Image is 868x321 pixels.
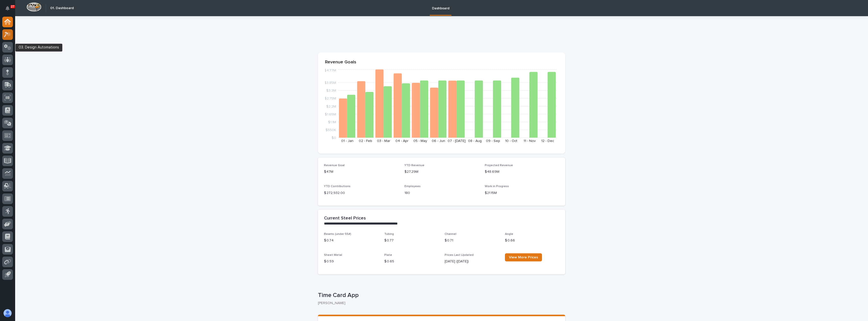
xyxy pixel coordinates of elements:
p: $ 0.74 [324,238,378,243]
text: 06 - Jun [432,139,445,143]
text: 04 - Apr [395,139,409,143]
tspan: $4.77M [324,69,336,72]
h2: 01. Dashboard [50,6,74,10]
button: users-avatar [2,308,13,318]
tspan: $3.3M [326,89,336,92]
text: 11 - Nov [524,139,536,143]
p: $48.69M [485,169,559,175]
text: 01 - Jan [341,139,354,143]
text: 03 - Mar [377,139,390,143]
text: 12 - Dec [541,139,554,143]
span: Tubing [384,233,394,236]
img: Workspace Logo [26,2,41,12]
p: $ 0.71 [445,238,499,243]
p: $ 0.65 [384,259,439,264]
p: $27.29M [404,169,479,175]
p: $ 272,932.00 [324,190,398,196]
tspan: $550K [325,128,336,132]
span: Work in Progress [485,185,509,188]
tspan: $2.75M [324,97,336,100]
p: Revenue Goals [325,60,558,65]
tspan: $1.65M [325,112,336,116]
p: $ 0.66 [505,238,559,243]
text: 07 - [DATE] [448,139,466,143]
tspan: $0 [332,136,336,140]
p: $47M [324,169,398,175]
p: $21.15M [485,190,559,196]
div: Notifications27 [6,6,13,14]
text: 08 - Aug [468,139,482,143]
span: Projected Revenue [485,164,513,167]
tspan: $1.1M [328,120,336,124]
span: Sheet Metal [324,254,342,257]
span: Prices Last Updated [445,254,474,257]
span: Channel [445,233,456,236]
span: Revenue Goal [324,164,345,167]
p: $ 0.59 [324,259,378,264]
text: 10 - Oct [505,139,517,143]
p: [PERSON_NAME] [318,301,561,305]
span: Plate [384,254,392,257]
span: Beams (under 55#) [324,233,351,236]
tspan: $3.85M [324,81,336,85]
p: 27 [11,5,14,8]
text: 09 - Sep [486,139,500,143]
span: View More Prices [509,256,538,259]
text: 05 - May [413,139,427,143]
p: [DATE] ([DATE]) [445,259,499,264]
text: 02 - Feb [359,139,372,143]
p: 180 [404,190,479,196]
span: Employees [404,185,421,188]
h2: Current Steel Prices [324,216,366,221]
p: $ 0.77 [384,238,439,243]
tspan: $2.2M [326,105,336,108]
button: Notifications [2,3,13,14]
p: Time Card App [318,292,563,299]
a: View More Prices [505,253,542,261]
span: YTD Contributions [324,185,350,188]
span: Angle [505,233,513,236]
span: YTD Revenue [404,164,424,167]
